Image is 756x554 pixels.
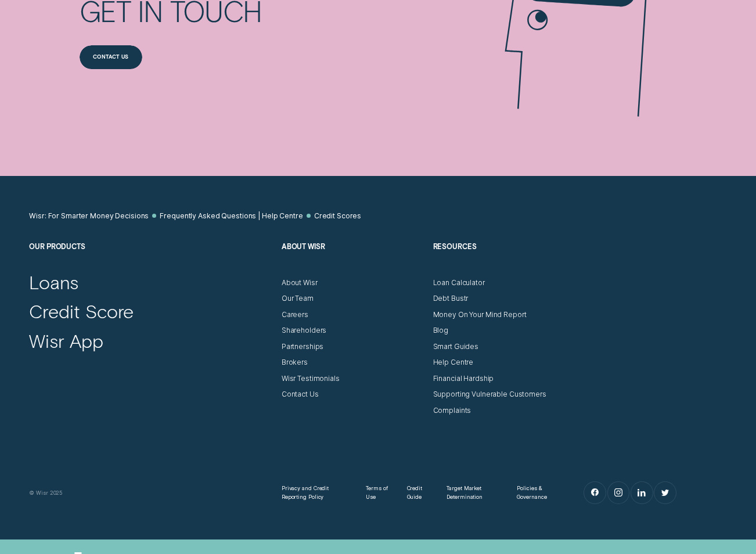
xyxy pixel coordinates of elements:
[282,326,327,334] a: Shareholders
[433,278,485,287] a: Loan Calculator
[282,310,308,319] a: Careers
[282,358,308,366] a: Brokers
[654,482,676,503] a: Twitter
[282,242,424,278] h2: About Wisr
[29,271,78,294] a: Loans
[29,211,149,220] a: Wisr: For Smarter Money Decisions
[433,342,479,351] a: Smart Guides
[433,310,527,319] a: Money On Your Mind Report
[282,278,318,287] a: About Wisr
[25,488,278,497] div: © Wisr 2025
[433,358,474,366] a: Help Centre
[29,329,103,352] a: Wisr App
[282,484,350,502] a: Privacy and Credit Reporting Policy
[314,211,361,220] a: Credit Scores
[282,374,340,383] a: Wisr Testimonials
[584,482,606,503] a: Facebook
[447,484,501,502] a: Target Market Determination
[29,242,272,278] h2: Our Products
[433,294,469,303] a: Debt Bustr
[631,482,653,503] a: LinkedIn
[433,326,449,334] a: Blog
[282,294,314,303] a: Our Team
[366,484,391,502] a: Terms of Use
[433,390,546,398] a: Supporting Vulnerable Customers
[433,242,575,278] h2: Resources
[433,374,494,383] a: Financial Hardship
[517,484,559,502] a: Policies & Governance
[433,406,471,415] a: Complaints
[608,482,629,503] a: Instagram
[80,45,142,69] button: Contact us
[282,390,319,398] a: Contact Us
[282,342,324,351] a: Partnerships
[160,211,303,220] a: Frequently Asked Questions | Help Centre
[407,484,431,502] a: Credit Guide
[29,300,134,323] a: Credit Score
